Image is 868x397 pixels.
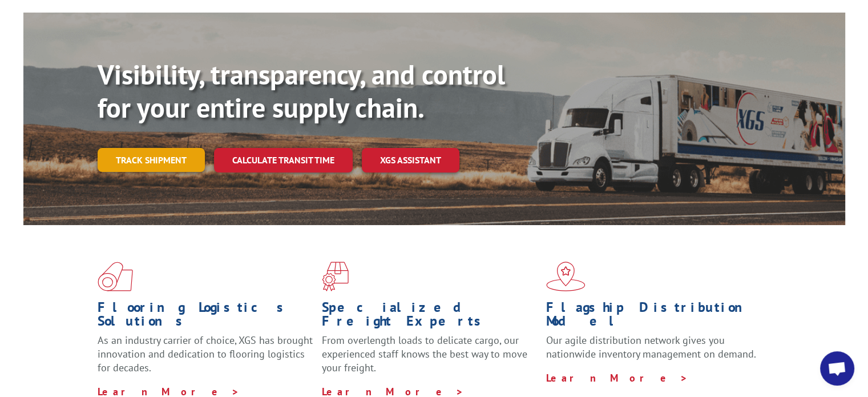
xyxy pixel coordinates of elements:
div: Open chat [820,351,854,386]
b: Visibility, transparency, and control for your entire supply chain. [98,57,505,125]
h1: Flagship Distribution Model [546,300,762,334]
p: From overlength loads to delicate cargo, our experienced staff knows the best way to move your fr... [322,334,538,384]
span: Our agile distribution network gives you nationwide inventory management on demand. [546,334,756,360]
a: Learn More > [546,371,688,384]
img: xgs-icon-flagship-distribution-model-red [546,262,586,291]
img: xgs-icon-focused-on-flooring-red [322,262,349,291]
a: Track shipment [98,148,205,172]
span: As an industry carrier of choice, XGS has brought innovation and dedication to flooring logistics... [98,334,313,374]
a: XGS ASSISTANT [362,148,459,173]
h1: Flooring Logistics Solutions [98,300,313,334]
h1: Specialized Freight Experts [322,300,538,334]
a: Calculate transit time [214,148,353,173]
img: xgs-icon-total-supply-chain-intelligence-red [98,262,133,291]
